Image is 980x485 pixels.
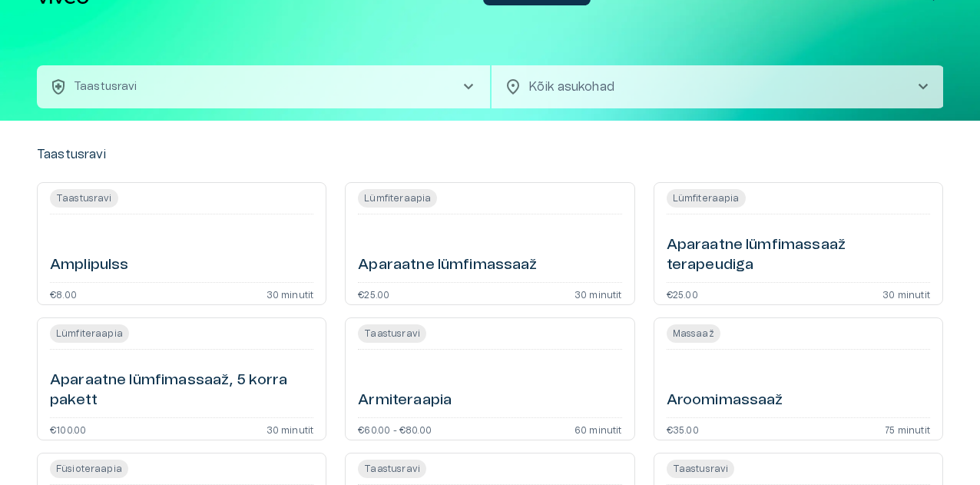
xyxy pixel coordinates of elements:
a: Open service booking details [37,182,326,305]
a: Open service booking details [37,317,326,440]
p: €8.00 [50,289,77,298]
span: chevron_right [459,78,478,96]
span: Taastusravi [50,189,118,208]
p: €60.00 - €80.00 [358,424,432,434]
span: Lümfiteraapia [667,189,746,208]
span: Taastusravi [358,324,426,343]
p: Taastusravi [37,145,107,164]
button: health_and_safetyTaastusravichevron_right [37,65,490,108]
span: Lümfiteraapia [50,324,129,343]
p: Taastusravi [74,79,137,95]
a: Open service booking details [345,317,634,440]
h6: Aparaatne lümfimassaaž terapeudiga [667,235,930,276]
p: €25.00 [667,289,698,298]
span: Taastusravi [667,460,735,478]
a: Open service booking details [345,182,634,305]
h6: Aparaatne lümfimassaaž, 5 korra pakett [50,370,313,411]
p: €100.00 [50,424,86,434]
h6: Armiteraapia [358,390,452,411]
span: location_on [504,78,522,96]
span: Lümfiteraapia [358,189,437,208]
p: €35.00 [667,424,699,434]
h6: Aroomimassaaž [667,390,783,411]
p: 30 minutit [267,424,314,434]
h6: Amplipulss [50,255,129,276]
a: Open service booking details [654,182,943,305]
p: 75 minutit [885,424,930,434]
p: Kõik asukohad [528,78,889,96]
p: 60 minutit [574,424,622,434]
p: 30 minutit [267,289,314,298]
p: 30 minutit [882,289,930,298]
span: health_and_safety [49,78,68,96]
a: Open service booking details [654,317,943,440]
span: chevron_right [914,78,932,96]
h6: Aparaatne lümfimassaaž [358,255,537,276]
span: Taastusravi [358,460,426,478]
p: 30 minutit [574,289,622,298]
span: Füsioteraapia [50,460,128,478]
p: €25.00 [358,289,389,298]
span: Massaaž [667,324,720,343]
